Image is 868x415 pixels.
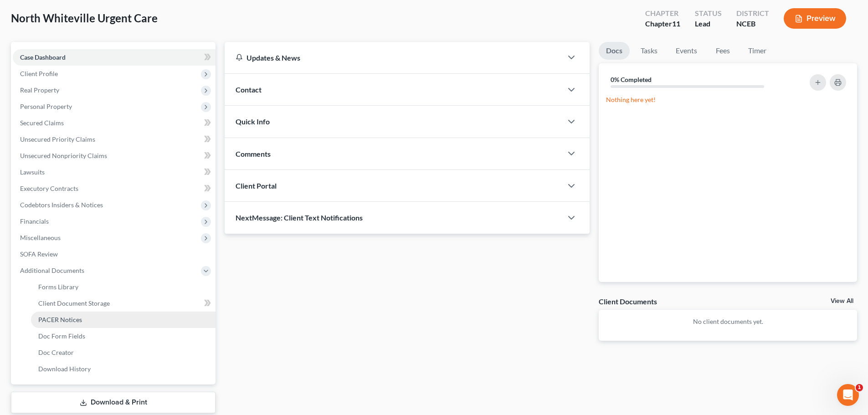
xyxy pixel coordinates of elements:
span: Codebtors Insiders & Notices [20,201,103,209]
div: NCEB [736,19,769,29]
iframe: Intercom live chat [837,384,859,406]
a: Download History [31,361,216,377]
p: No client documents yet. [606,317,850,326]
div: Chapter [645,8,680,19]
div: Client Documents [599,297,657,306]
a: Fees [708,42,737,60]
a: Unsecured Priority Claims [13,131,216,148]
span: Financials [20,217,49,225]
div: Lead [695,19,722,29]
a: Secured Claims [13,115,216,131]
span: Client Portal [236,181,277,190]
a: Unsecured Nonpriority Claims [13,148,216,164]
span: Secured Claims [20,119,64,127]
span: NextMessage: Client Text Notifications [236,213,363,222]
a: Download & Print [11,392,216,413]
a: Case Dashboard [13,49,216,66]
span: Real Property [20,86,59,94]
a: Docs [599,42,630,60]
span: Case Dashboard [20,53,66,61]
div: Status [695,8,722,19]
a: Timer [741,42,774,60]
span: Lawsuits [20,168,45,176]
button: Preview [784,8,846,29]
a: Tasks [633,42,665,60]
a: View All [831,298,853,304]
a: Doc Creator [31,344,216,361]
span: Comments [236,149,271,158]
span: Personal Property [20,102,72,110]
span: SOFA Review [20,250,58,258]
a: Doc Form Fields [31,328,216,344]
strong: 0% Completed [611,76,652,83]
span: Additional Documents [20,266,84,274]
a: PACER Notices [31,312,216,328]
span: Executory Contracts [20,184,78,192]
span: Doc Creator [38,348,74,356]
span: Quick Info [236,117,270,126]
span: Forms Library [38,283,78,291]
span: Doc Form Fields [38,332,85,340]
a: Lawsuits [13,164,216,180]
p: Nothing here yet! [606,95,850,104]
span: Download History [38,365,91,373]
span: Client Document Storage [38,299,110,307]
a: Forms Library [31,279,216,295]
span: Miscellaneous [20,234,61,241]
div: Chapter [645,19,680,29]
a: Executory Contracts [13,180,216,197]
span: Client Profile [20,70,58,77]
span: PACER Notices [38,316,82,323]
a: Events [668,42,704,60]
div: Updates & News [236,53,551,62]
span: Contact [236,85,262,94]
span: North Whiteville Urgent Care [11,11,158,25]
div: District [736,8,769,19]
span: Unsecured Nonpriority Claims [20,152,107,159]
a: Client Document Storage [31,295,216,312]
span: 11 [672,19,680,28]
a: SOFA Review [13,246,216,262]
span: Unsecured Priority Claims [20,135,95,143]
span: 1 [856,384,863,391]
